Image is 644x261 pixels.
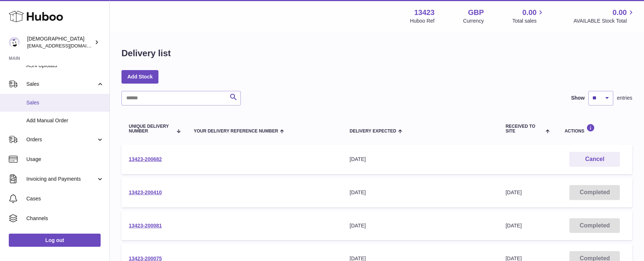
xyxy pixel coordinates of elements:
span: 0.00 [523,8,537,18]
div: Actions [565,124,625,134]
a: 13423-200682 [129,156,162,162]
button: Cancel [569,152,620,167]
strong: 13423 [414,8,435,18]
div: [DATE] [350,156,491,163]
span: entries [617,95,632,101]
img: olgazyuz@outlook.com [9,37,20,48]
h1: Delivery list [121,47,171,59]
span: 0.00 [613,8,627,18]
span: AVAILABLE Stock Total [573,18,635,24]
div: [DATE] [350,189,491,196]
span: Received to Site [506,124,544,134]
span: [DATE] [506,189,522,195]
span: Sales [26,81,96,88]
span: Total sales [512,18,545,24]
span: Your Delivery Reference Number [194,129,278,134]
a: 0.00 Total sales [512,8,545,24]
div: Currency [463,18,484,24]
a: 13423-200081 [129,223,162,229]
span: Sales [26,99,104,106]
span: Cases [26,195,104,202]
a: Add Stock [121,70,158,83]
span: Usage [26,156,104,163]
div: [DATE] [350,222,491,229]
div: [DEMOGRAPHIC_DATA] [27,35,93,49]
span: Invoicing and Payments [26,176,96,183]
span: Orders [26,136,96,143]
span: [EMAIL_ADDRESS][DOMAIN_NAME] [27,43,108,49]
a: 13423-200410 [129,189,162,195]
span: Unique Delivery Number [129,124,173,134]
strong: GBP [468,8,484,18]
a: 0.00 AVAILABLE Stock Total [573,8,635,24]
a: Log out [9,234,101,247]
div: Huboo Ref [410,18,435,24]
span: Add Manual Order [26,117,104,124]
span: [DATE] [506,223,522,229]
label: Show [571,95,585,101]
span: Delivery Expected [350,129,396,134]
span: Channels [26,215,104,222]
